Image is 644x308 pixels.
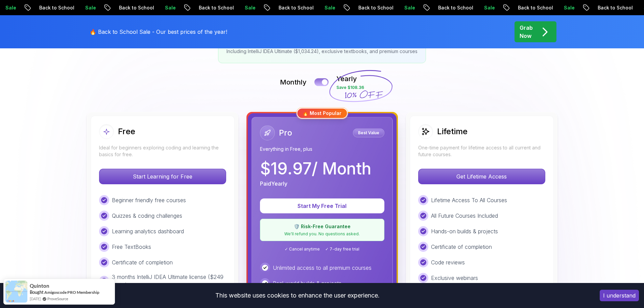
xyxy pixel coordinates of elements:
[112,212,182,220] p: Quizzes & coding challenges
[520,24,533,40] p: Grab Now
[99,144,226,158] p: Ideal for beginners exploring coding and learning the basics for free.
[260,198,384,213] button: Start My Free Trial
[222,4,244,11] p: Sale
[256,4,302,11] p: Back to School
[99,169,226,184] p: Start Learning for Free
[260,161,371,177] p: $ 19.97 / Month
[285,246,320,252] span: ✓ Cancel anytime
[260,146,384,152] p: Everything in Free, plus
[176,4,222,11] p: Back to School
[112,227,184,235] p: Learning analytics dashboard
[431,212,498,220] p: All Future Courses Included
[462,4,483,11] p: Sale
[30,283,49,289] span: Quinton
[416,4,462,11] p: Back to School
[17,4,63,11] p: Back to School
[431,227,498,235] p: Hands-on builds & projects
[273,279,341,287] p: Real-world builds & projects
[437,126,468,137] h2: Lifetime
[226,48,418,55] p: Including IntelliJ IDEA Ultimate ($1,034.24), exclusive textbooks, and premium courses
[112,273,226,289] p: 3 months IntelliJ IDEA Ultimate license ($249 value)
[99,173,226,180] a: Start Learning for Free
[279,127,292,138] h2: Pro
[5,281,27,303] img: provesource social proof notification image
[118,126,135,137] h2: Free
[354,129,383,136] p: Best Value
[260,180,287,188] p: Paid Yearly
[44,290,99,295] a: Amigoscode PRO Membership
[280,77,307,87] p: Monthly
[302,4,324,11] p: Sale
[268,202,376,210] p: Start My Free Trial
[336,4,382,11] p: Back to School
[143,4,164,11] p: Sale
[5,288,590,303] div: This website uses cookies to enhance the user experience.
[63,4,85,11] p: Sale
[112,258,173,266] p: Certificate of completion
[264,223,380,230] p: 🛡️ Risk-Free Guarantee
[575,4,621,11] p: Back to School
[418,144,545,158] p: One-time payment for lifetime access to all current and future courses.
[90,28,227,36] p: 🔥 Back to School Sale - Our best prices of the year!
[30,296,41,302] span: [DATE]
[264,231,380,237] p: We'll refund you. No questions asked.
[496,4,542,11] p: Back to School
[99,169,226,184] button: Start Learning for Free
[431,274,478,282] p: Exclusive webinars
[112,243,151,251] p: Free TextBooks
[542,4,563,11] p: Sale
[418,173,545,180] a: Get Lifetime Access
[419,169,545,184] p: Get Lifetime Access
[382,4,404,11] p: Sale
[431,258,465,266] p: Code reviews
[431,243,492,251] p: Certificate of completion
[431,196,507,204] p: Lifetime Access To All Courses
[325,246,359,252] span: ✓ 7-day free trial
[30,289,44,295] span: Bought
[418,169,545,184] button: Get Lifetime Access
[97,4,143,11] p: Back to School
[600,290,639,301] button: Accept cookies
[47,296,68,302] a: ProveSource
[273,264,372,272] p: Unlimited access to all premium courses
[621,4,643,11] p: Sale
[112,196,186,204] p: Beginner friendly free courses
[260,203,384,209] a: Start My Free Trial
